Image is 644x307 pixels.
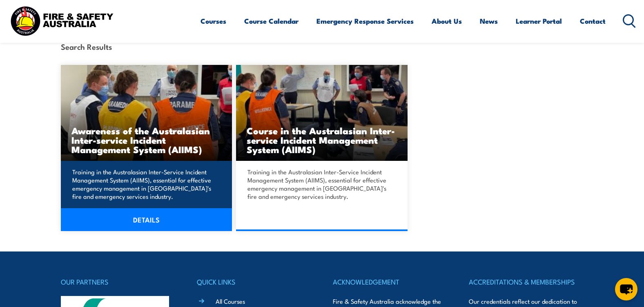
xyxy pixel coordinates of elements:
[615,278,637,300] button: chat-button
[61,65,232,161] img: Awareness of the Australasian Inter-service Incident Management System (AIIMS)
[61,208,232,231] a: DETAILS
[480,10,498,32] a: News
[216,297,245,305] a: All Courses
[244,10,299,32] a: Course Calendar
[333,276,447,287] h4: ACKNOWLEDGEMENT
[432,10,462,32] a: About Us
[201,10,226,32] a: Courses
[61,41,112,52] strong: Search Results
[247,168,394,200] p: Training in the Australasian Inter-Service Incident Management System (AIIMS), essential for effe...
[71,126,222,154] h3: Awareness of the Australasian Inter-service Incident Management System (AIIMS)
[580,10,606,32] a: Contact
[516,10,562,32] a: Learner Portal
[236,65,408,161] a: Course in the Australasian Inter-service Incident Management System (AIIMS)
[247,126,397,154] h3: Course in the Australasian Inter-service Incident Management System (AIIMS)
[72,168,218,200] p: Training in the Australasian Inter-Service Incident Management System (AIIMS), essential for effe...
[61,276,175,287] h4: OUR PARTNERS
[197,276,311,287] h4: QUICK LINKS
[316,10,414,32] a: Emergency Response Services
[469,276,583,287] h4: ACCREDITATIONS & MEMBERSHIPS
[236,65,408,161] img: Course in the Australasian Inter-service Incident Management System (AIIMS) TRAINING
